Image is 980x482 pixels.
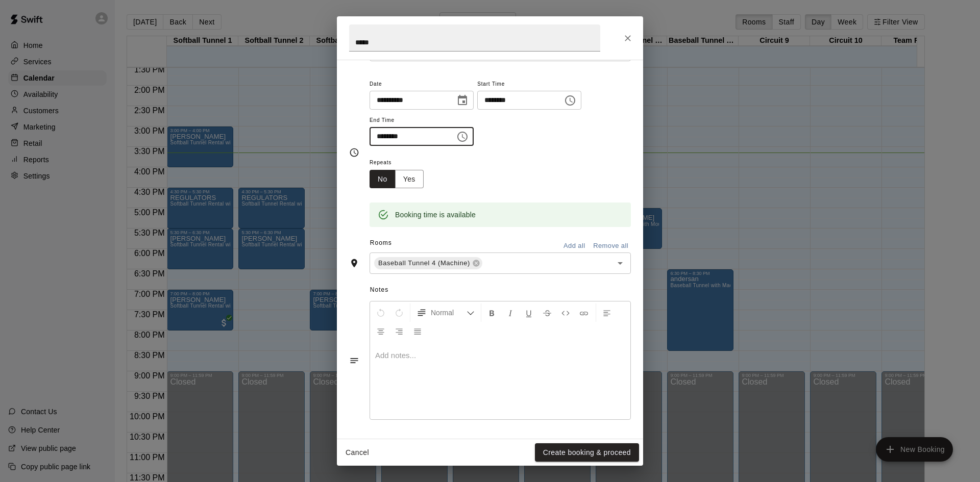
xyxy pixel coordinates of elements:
[431,308,467,318] span: Normal
[613,256,627,270] button: Open
[370,78,474,91] span: Date
[412,303,479,322] button: Formatting Options
[370,114,474,128] span: End Time
[349,147,359,158] svg: Timing
[341,443,374,462] button: Cancel
[372,322,389,340] button: Center Align
[372,303,389,322] button: Undo
[598,303,616,322] button: Left Align
[390,303,408,322] button: Redo
[452,126,473,147] button: Choose time, selected time is 4:15 PM
[395,170,424,189] button: Yes
[370,170,424,189] div: outlined button group
[483,303,501,322] button: Format Bold
[409,322,426,340] button: Justify Align
[575,303,593,322] button: Insert Link
[538,303,556,322] button: Format Strikethrough
[370,156,432,170] span: Repeats
[558,238,591,254] button: Add all
[374,257,482,269] div: Baseball Tunnel 4 (Machine)
[370,239,392,246] span: Rooms
[557,303,574,322] button: Insert Code
[390,322,408,340] button: Right Align
[591,238,631,254] button: Remove all
[395,206,476,224] div: Booking time is available
[452,90,473,111] button: Choose date, selected date is Sep 19, 2025
[370,282,631,298] span: Notes
[349,356,359,366] svg: Notes
[374,258,474,268] span: Baseball Tunnel 4 (Machine)
[349,258,359,268] svg: Rooms
[619,29,637,47] button: Close
[502,303,519,322] button: Format Italics
[535,443,639,462] button: Create booking & proceed
[520,303,537,322] button: Format Underline
[370,170,396,189] button: No
[477,78,581,91] span: Start Time
[560,90,580,111] button: Choose time, selected time is 3:30 PM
